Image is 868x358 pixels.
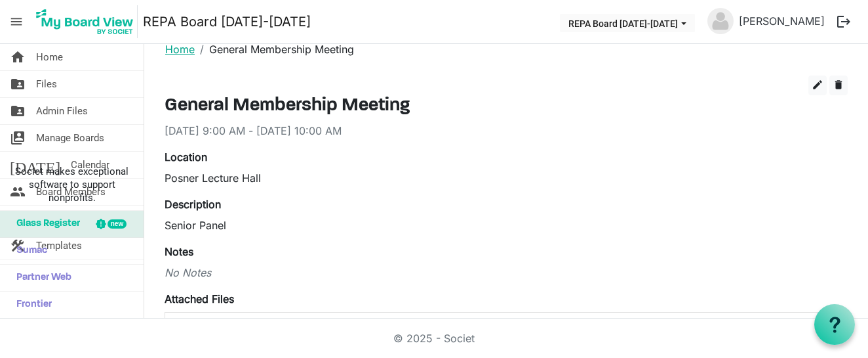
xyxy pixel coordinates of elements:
a: REPA Board [DATE]-[DATE] [143,9,311,35]
button: logout [830,8,858,35]
span: Partner Web [10,265,71,291]
span: Frontier [10,292,52,318]
img: My Board View Logo [32,5,138,38]
span: menu [4,9,29,34]
span: folder_shared [10,98,26,124]
span: Glass Register [10,211,80,237]
span: delete [833,79,844,91]
button: REPA Board 2025-2026 dropdownbutton [560,14,695,32]
div: [DATE] 9:00 AM - [DATE] 10:00 AM [165,123,848,139]
label: Notes [165,244,193,259]
a: © 2025 - Societ [393,332,475,345]
a: Home [165,43,195,56]
div: Posner Lecture Hall [165,170,848,186]
span: Societ makes exceptional software to support nonprofits. [6,165,138,204]
a: [PERSON_NAME] [734,8,830,34]
span: Sumac [10,238,47,264]
p: Senior Panel [165,217,848,233]
button: edit [808,76,827,95]
span: Files [36,71,57,97]
span: Calendar [71,152,109,178]
span: folder_shared [10,71,26,97]
span: Admin Files [36,98,88,124]
div: No Notes [165,265,848,280]
label: Description [165,196,221,212]
span: home [10,44,26,70]
span: Manage Boards [36,125,104,151]
label: Attached Files [165,291,234,307]
button: delete [829,76,848,95]
span: Home [36,44,63,70]
h3: General Membership Meeting [165,95,848,118]
label: Location [165,149,207,165]
li: General Membership Meeting [195,41,354,57]
span: [DATE] [10,152,60,178]
img: no-profile-picture.svg [707,8,734,34]
div: new [108,219,127,229]
span: switch_account [10,125,26,151]
a: My Board View Logo [32,5,143,38]
span: edit [812,79,823,91]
